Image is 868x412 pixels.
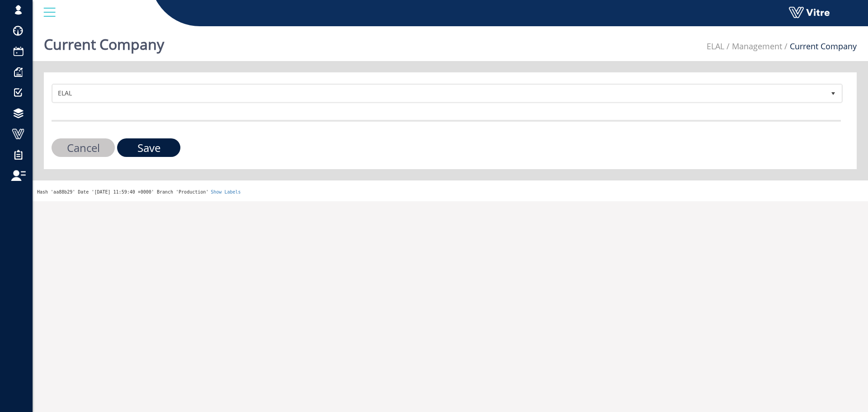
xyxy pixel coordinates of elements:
h1: Current Company [44,23,164,61]
li: Management [724,41,782,52]
span: ELAL [53,85,825,101]
a: Show Labels [211,189,241,194]
input: Save [117,138,180,157]
span: Hash 'aa88b29' Date '[DATE] 11:59:40 +0000' Branch 'Production' [37,189,208,194]
li: Current Company [782,41,857,52]
span: select [825,85,841,101]
a: ELAL [707,41,724,52]
input: Cancel [52,138,115,157]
